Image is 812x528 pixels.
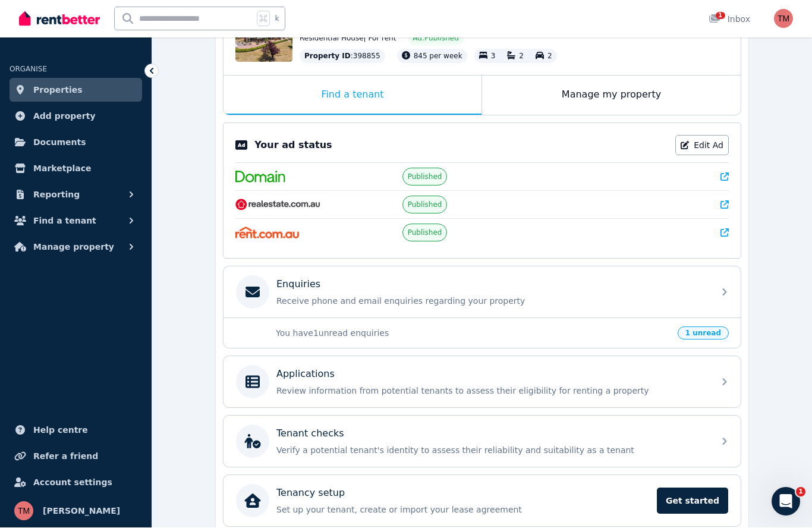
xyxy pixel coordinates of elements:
[413,34,458,43] span: Ad: Published
[33,476,112,490] span: Account settings
[300,34,396,43] span: Residential House | For rent
[224,357,741,408] a: ApplicationsReview information from potential tenants to assess their eligibility for renting a p...
[10,131,142,155] a: Documents
[43,504,120,518] span: [PERSON_NAME]
[224,267,741,318] a: EnquiriesReceive phone and email enquiries regarding your property
[276,328,671,340] p: You have 1 unread enquiries
[276,367,335,382] p: Applications
[235,171,285,183] img: Domain.com.au
[10,419,142,442] a: Help centre
[772,488,800,516] iframe: Intercom live chat
[224,416,741,467] a: Tenant checksVerify a potential tenant's identity to assess their reliability and suitability as ...
[519,52,524,61] span: 2
[10,209,142,233] button: Find a tenant
[276,486,345,501] p: Tenancy setup
[33,450,98,464] span: Refer a friend
[709,14,750,26] div: Inbox
[275,14,279,24] span: k
[33,188,80,202] span: Reporting
[33,83,83,98] span: Properties
[14,502,33,521] img: Tony Mansfield
[675,136,729,156] a: Edit Ad
[10,65,47,74] span: ORGANISE
[300,49,385,64] div: : 398855
[657,488,728,514] span: Get started
[33,240,114,254] span: Manage property
[547,52,552,61] span: 2
[276,445,707,457] p: Verify a potential tenant's identity to assess their reliability and suitability as a tenant
[10,157,142,181] a: Marketplace
[408,228,442,238] span: Published
[774,10,793,29] img: Tony Mansfield
[10,105,142,128] a: Add property
[33,162,91,176] span: Marketplace
[33,423,88,438] span: Help centre
[678,327,729,340] span: 1 unread
[10,235,142,259] button: Manage property
[10,78,142,102] a: Properties
[716,12,725,20] span: 1
[235,199,320,211] img: RealEstate.com.au
[224,476,741,527] a: Tenancy setupSet up your tenant, create or import your lease agreementGet started
[33,214,96,228] span: Find a tenant
[19,10,100,28] img: RentBetter
[33,136,86,150] span: Documents
[10,183,142,207] button: Reporting
[254,139,332,153] p: Your ad status
[408,172,442,182] span: Published
[276,504,650,516] p: Set up your tenant, create or import your lease agreement
[796,488,805,497] span: 1
[491,52,496,61] span: 3
[304,52,351,61] span: Property ID
[276,385,707,397] p: Review information from potential tenants to assess their eligibility for renting a property
[10,471,142,495] a: Account settings
[224,76,481,115] div: Find a tenant
[10,445,142,469] a: Refer a friend
[276,427,344,441] p: Tenant checks
[276,296,707,307] p: Receive phone and email enquiries regarding your property
[33,109,96,124] span: Add property
[276,278,320,292] p: Enquiries
[414,52,462,61] span: 845 per week
[235,227,299,239] img: Rent.com.au
[408,200,442,210] span: Published
[482,76,741,115] div: Manage my property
